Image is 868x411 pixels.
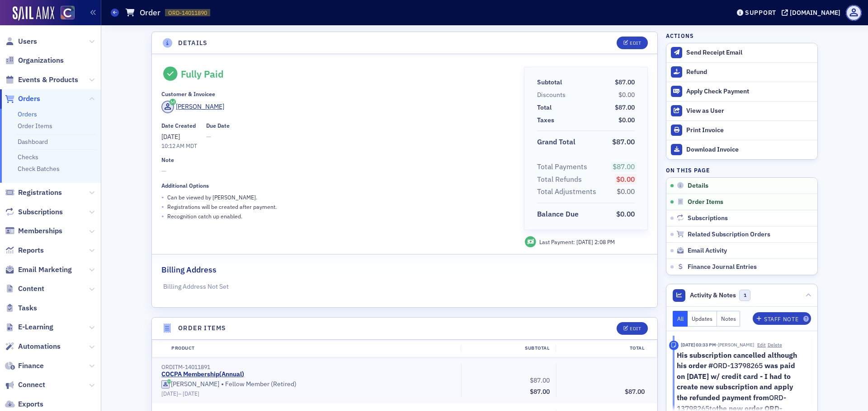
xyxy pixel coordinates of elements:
[5,342,61,351] a: Automations
[713,361,763,370] a: ORD-13798265
[5,284,44,294] a: Content
[539,238,615,246] div: Last Payment:
[5,303,37,313] a: Tasks
[537,186,599,197] span: Total Adjustments
[757,342,766,349] button: Edit
[537,78,562,87] div: Subtotal
[18,188,62,198] span: Registrations
[5,226,62,236] a: Memberships
[18,245,44,255] span: Reports
[161,133,180,141] span: [DATE]
[716,342,754,348] span: Pamela Galey-Coleman
[530,388,550,396] span: $87.00
[666,101,817,120] button: View as User
[161,390,455,397] div: –
[167,203,277,211] p: Registrations will be created after payment.
[5,75,78,85] a: Events & Products
[613,162,635,171] span: $87.00
[18,342,61,351] span: Automations
[615,103,635,111] span: $87.00
[18,165,60,173] a: Check Batches
[537,186,596,197] div: Total Adjustments
[18,94,40,104] span: Orders
[666,43,817,62] button: Send Receipt Email
[183,390,199,397] span: [DATE]
[617,322,648,335] button: Edit
[161,122,196,129] div: Date Created
[686,49,813,57] div: Send Receipt Email
[688,198,723,206] span: Order Items
[18,37,37,46] span: Users
[18,153,38,161] a: Checks
[616,175,635,184] span: $0.00
[161,370,244,379] a: COCPA Membership(Annual)
[171,380,219,388] div: [PERSON_NAME]
[739,290,750,301] span: 1
[184,142,197,149] span: MDT
[616,209,635,218] span: $0.00
[161,390,178,397] span: [DATE]
[161,202,164,212] span: •
[5,94,40,104] a: Orders
[537,137,576,148] div: Grand Total
[612,137,635,146] span: $87.00
[5,265,72,275] a: Email Marketing
[161,193,164,202] span: •
[221,380,224,389] span: •
[688,182,708,190] span: Details
[537,162,587,172] div: Total Payments
[688,247,727,255] span: Email Activity
[745,9,776,17] div: Support
[18,322,53,332] span: E-Learning
[790,9,840,17] div: [DOMAIN_NAME]
[167,212,242,220] p: Recognition catch up enabled.
[537,90,569,100] span: Discounts
[18,122,52,130] a: Order Items
[768,342,782,349] button: Delete
[594,238,615,245] span: 2:08 PM
[5,188,62,198] a: Registrations
[630,41,641,46] div: Edit
[615,78,635,86] span: $87.00
[18,361,44,371] span: Finance
[666,140,817,159] a: Download Invoice
[18,303,37,313] span: Tasks
[161,101,224,113] a: [PERSON_NAME]
[537,103,552,112] div: Total
[18,207,63,217] span: Subscriptions
[686,107,813,115] div: View as User
[18,110,37,118] a: Orders
[176,102,224,111] div: [PERSON_NAME]
[686,88,813,96] div: Apply Check Payment
[178,323,226,333] h4: Order Items
[686,126,813,134] div: Print Invoice
[165,345,461,352] div: Product
[168,9,207,17] span: ORD-14011890
[686,68,813,76] div: Refund
[537,115,554,125] div: Taxes
[18,265,72,275] span: Email Marketing
[18,284,44,294] span: Content
[537,103,555,112] span: Total
[537,162,590,172] span: Total Payments
[846,5,862,21] span: Profile
[618,116,635,124] span: $0.00
[5,207,63,217] a: Subscriptions
[5,380,45,390] a: Connect
[537,78,565,87] span: Subtotal
[18,380,45,390] span: Connect
[630,326,641,331] div: Edit
[537,209,582,220] span: Balance Due
[13,6,54,21] a: SailAMX
[163,282,646,291] p: Billing Address Not Set
[673,311,688,327] button: All
[161,212,164,221] span: •
[537,174,582,185] div: Total Refunds
[161,166,511,176] span: —
[18,75,78,85] span: Events & Products
[5,245,44,255] a: Reports
[18,55,64,65] span: Organizations
[140,7,160,18] h1: Order
[669,341,679,350] div: Staff Note
[688,231,770,239] span: Related Subscription Orders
